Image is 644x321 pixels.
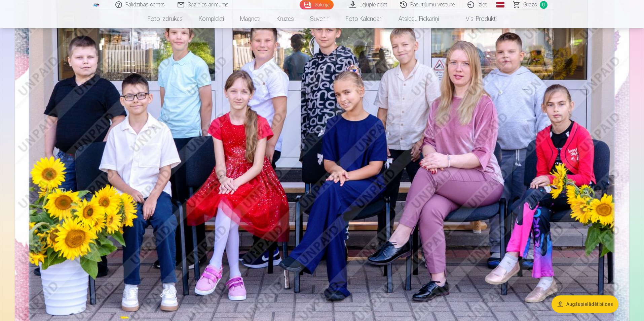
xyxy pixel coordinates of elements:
a: Visi produkti [447,9,505,28]
a: Magnēti [232,9,268,28]
span: Grozs [523,1,537,9]
a: Komplekti [191,9,232,28]
a: Krūzes [268,9,302,28]
a: Foto izdrukas [140,9,191,28]
span: 0 [540,1,547,9]
button: Augšupielādēt bildes [552,295,618,313]
a: Foto kalendāri [338,9,390,28]
a: Atslēgu piekariņi [390,9,447,28]
a: Suvenīri [302,9,338,28]
img: /fa1 [93,3,100,7]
